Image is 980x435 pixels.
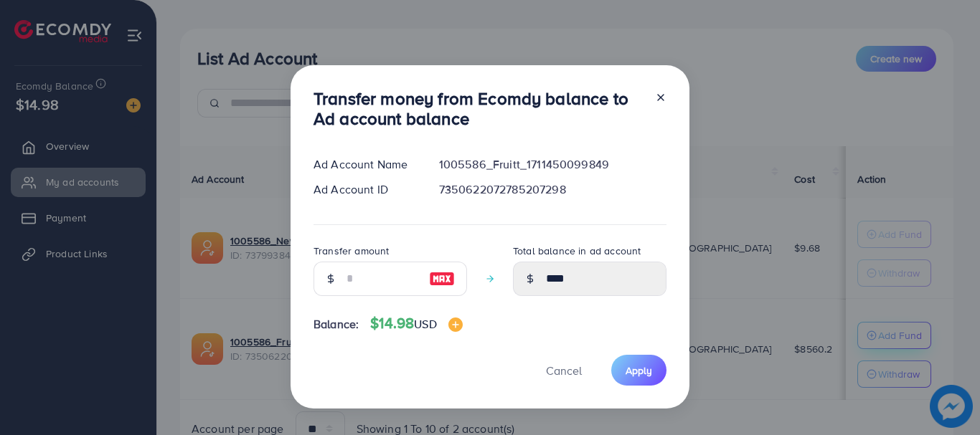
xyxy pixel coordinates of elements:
label: Transfer amount [314,244,389,258]
span: Apply [626,363,652,378]
div: Ad Account ID [302,181,428,198]
h4: $14.98 [370,315,462,333]
div: Ad Account Name [302,156,428,173]
label: Total balance in ad account [513,244,641,258]
button: Cancel [528,355,600,386]
span: USD [414,316,436,332]
img: image [448,317,463,332]
div: 7350622072785207298 [428,181,678,198]
span: Cancel [546,363,582,378]
div: 1005586_Fruitt_1711450099849 [428,156,678,173]
img: image [429,270,455,287]
h3: Transfer money from Ecomdy balance to Ad account balance [314,88,644,130]
button: Apply [611,355,666,386]
span: Balance: [314,316,359,333]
